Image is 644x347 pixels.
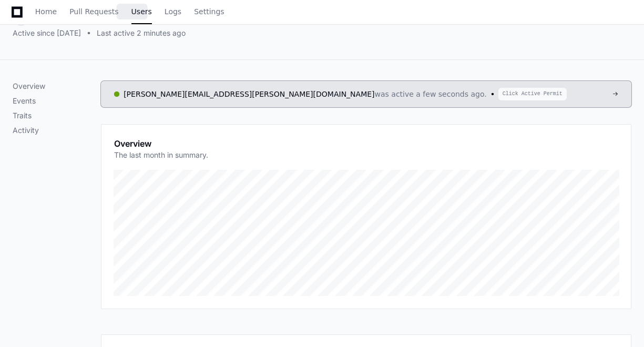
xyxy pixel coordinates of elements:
span: Click Active Permit [498,88,567,100]
h1: Overview [114,137,208,150]
a: [PERSON_NAME][EMAIL_ADDRESS][PERSON_NAME][DOMAIN_NAME] [124,90,374,98]
a: [PERSON_NAME][EMAIL_ADDRESS][PERSON_NAME][DOMAIN_NAME]was active a few seconds ago.Click Active P... [101,81,631,107]
p: Activity [13,125,101,136]
span: Settings [194,8,224,15]
div: Last active 2 minutes ago [97,28,186,38]
p: The last month in summary. [114,150,208,160]
p: Overview [13,81,101,91]
span: Pull Requests [69,8,118,15]
p: Events [13,96,101,106]
span: Logs [165,8,181,15]
p: Traits [13,110,101,121]
span: Users [131,8,152,15]
app-pz-page-link-header: Overview [114,137,618,167]
span: Home [35,8,57,15]
span: was active a few seconds ago. [375,89,487,99]
div: Active since [DATE] [13,28,81,38]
